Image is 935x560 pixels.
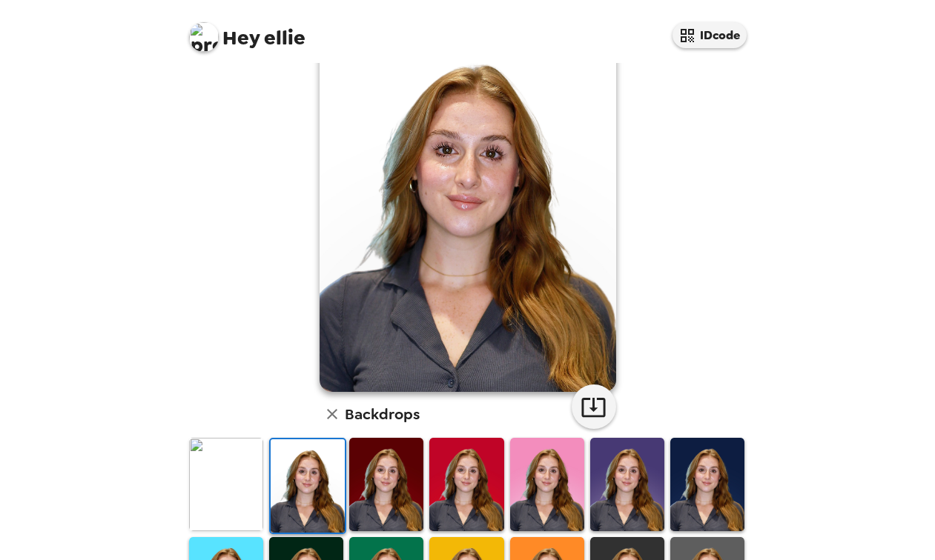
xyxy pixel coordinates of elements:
[189,15,305,48] span: ellie
[222,24,260,51] span: Hey
[673,22,747,48] button: IDcode
[345,402,420,426] h6: Backdrops
[189,438,263,530] img: Original
[189,22,219,52] img: profile pic
[320,21,616,392] img: user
